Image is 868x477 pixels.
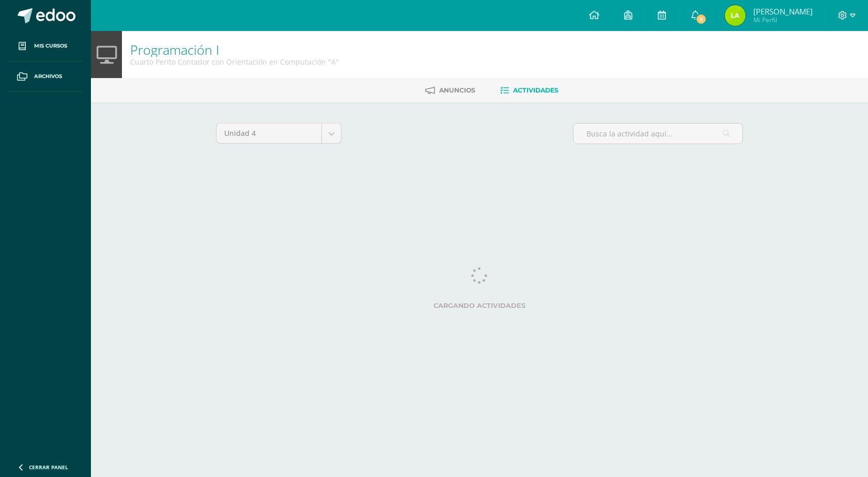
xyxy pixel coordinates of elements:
span: Unidad 4 [224,124,314,143]
span: Mi Perfil [753,16,813,24]
h1: Programación I [130,42,339,57]
img: e27ff7c47363af2913875ea146f0a901.png [725,5,746,26]
span: Anuncios [439,86,475,94]
span: [PERSON_NAME] [753,6,813,17]
span: Actividades [513,86,559,94]
input: Busca la actividad aquí... [574,124,742,144]
a: Unidad 4 [216,124,341,143]
a: Archivos [8,61,83,92]
label: Cargando actividades [216,302,743,310]
div: Cuarto Perito Contador con Orientación en Computación 'A' [130,57,339,67]
a: Programación I [130,41,219,58]
span: Mis cursos [34,42,67,50]
a: Anuncios [425,82,475,99]
span: 6 [695,13,707,25]
span: Cerrar panel [29,464,68,471]
a: Mis cursos [8,31,83,61]
span: Archivos [34,72,62,81]
a: Actividades [500,82,559,99]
